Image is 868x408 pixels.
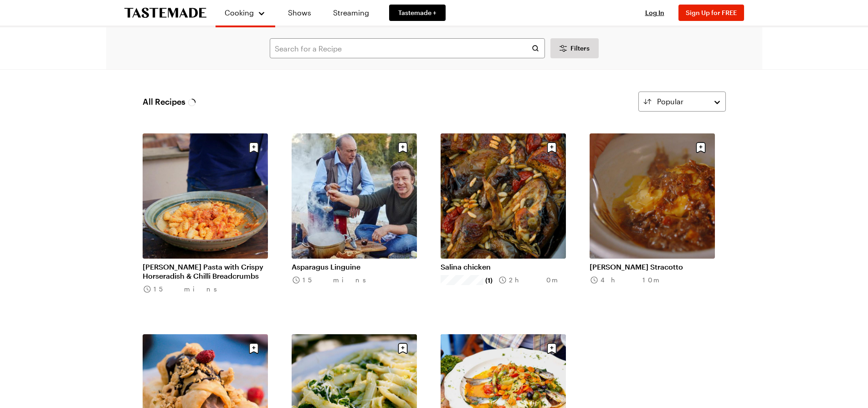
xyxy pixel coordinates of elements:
[543,340,560,357] button: Save recipe
[692,139,709,156] button: Save recipe
[124,8,206,18] a: To Tastemade Home Page
[637,8,673,17] button: Log In
[143,262,268,280] a: [PERSON_NAME] Pasta with Crispy Horseradish & Chilli Breadcrumbs
[398,8,437,17] span: Tastemade +
[245,139,262,156] button: Save recipe
[638,92,726,112] button: Popular
[590,262,715,271] a: [PERSON_NAME] Stracotto
[245,340,262,357] button: Save recipe
[394,139,411,156] button: Save recipe
[645,9,664,16] span: Log In
[270,38,545,58] input: Search for a Recipe
[394,340,411,357] button: Save recipe
[686,9,737,16] span: Sign Up for FREE
[543,139,560,156] button: Save recipe
[389,5,446,21] a: Tastemade +
[570,44,590,53] span: Filters
[143,95,196,108] span: All Recipes
[657,96,683,107] span: Popular
[678,5,744,21] button: Sign Up for FREE
[292,262,417,271] a: Asparagus Linguine
[225,4,266,22] button: Cooking
[441,262,566,271] a: Salina chicken
[225,8,254,17] span: Cooking
[550,38,599,58] button: Desktop filters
